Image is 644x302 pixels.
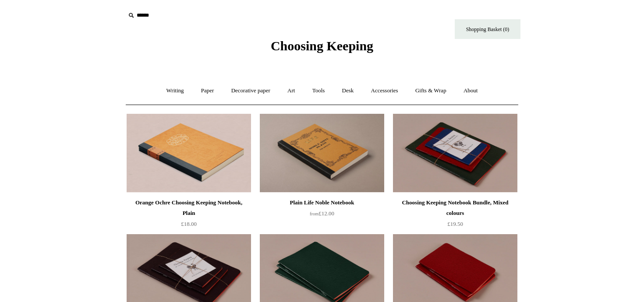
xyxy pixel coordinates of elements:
[310,211,318,216] span: from
[447,221,463,227] span: £19.50
[310,210,334,217] span: £12.00
[271,46,373,52] a: Choosing Keeping
[129,197,249,218] div: Orange Ochre Choosing Keeping Notebook, Plain
[271,39,373,53] span: Choosing Keeping
[334,79,362,102] a: Desk
[455,19,520,39] a: Shopping Basket (0)
[223,79,278,102] a: Decorative paper
[127,114,251,193] a: Orange Ochre Choosing Keeping Notebook, Plain Orange Ochre Choosing Keeping Notebook, Plain
[260,197,384,233] a: Plain Life Noble Notebook from£12.00
[304,79,333,102] a: Tools
[181,221,197,227] span: £18.00
[363,79,406,102] a: Accessories
[393,114,517,193] img: Choosing Keeping Notebook Bundle, Mixed colours
[260,114,384,193] a: Plain Life Noble Notebook Plain Life Noble Notebook
[127,114,251,193] img: Orange Ochre Choosing Keeping Notebook, Plain
[159,79,192,102] a: Writing
[393,197,517,233] a: Choosing Keeping Notebook Bundle, Mixed colours £19.50
[193,79,222,102] a: Paper
[456,79,486,102] a: About
[407,79,454,102] a: Gifts & Wrap
[260,114,384,193] img: Plain Life Noble Notebook
[127,197,251,233] a: Orange Ochre Choosing Keeping Notebook, Plain £18.00
[395,197,515,218] div: Choosing Keeping Notebook Bundle, Mixed colours
[280,79,303,102] a: Art
[393,114,517,193] a: Choosing Keeping Notebook Bundle, Mixed colours Choosing Keeping Notebook Bundle, Mixed colours
[262,197,382,208] div: Plain Life Noble Notebook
